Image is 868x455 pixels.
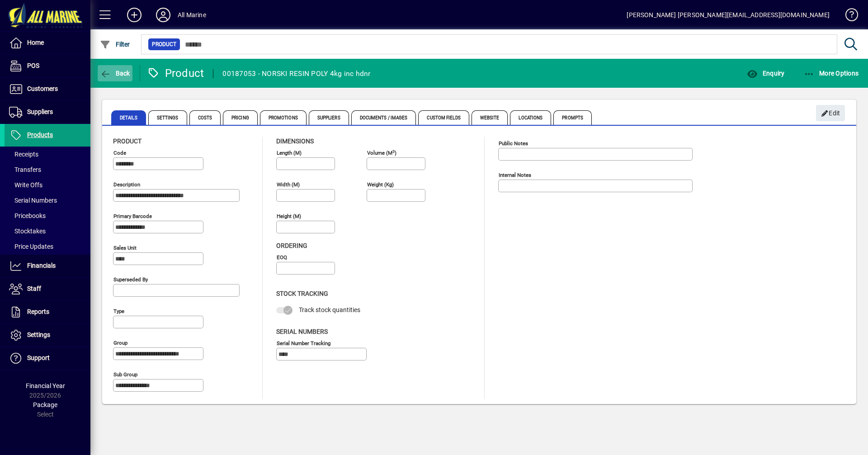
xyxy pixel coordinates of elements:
mat-label: Group [113,340,127,346]
span: Custom Fields [418,110,469,125]
mat-label: Volume (m ) [367,150,396,156]
span: Ordering [276,242,307,249]
mat-label: Primary barcode [113,213,152,219]
span: Financials [27,262,56,269]
button: More Options [802,65,861,81]
span: Prompts [553,110,592,125]
span: Suppliers [27,108,53,115]
div: 00187053 - NORSKI RESIN POLY 4kg inc hdnr [222,66,370,81]
mat-label: Width (m) [277,181,300,188]
span: More Options [804,70,859,77]
mat-label: Type [113,308,124,314]
span: Transfers [9,166,41,173]
button: Back [98,65,132,81]
span: Locations [510,110,551,125]
mat-label: Weight (Kg) [367,181,394,188]
a: Support [5,347,90,370]
span: Customers [27,85,58,92]
div: Product [147,66,204,81]
span: Product [113,137,142,145]
a: Suppliers [5,101,90,123]
span: Costs [189,110,221,125]
span: Documents / Images [351,110,416,125]
button: Edit [816,105,845,121]
button: Add [120,7,149,23]
mat-label: Sub group [113,371,137,378]
span: Support [27,354,50,361]
span: Settings [148,110,187,125]
span: Details [111,110,146,125]
div: [PERSON_NAME] [PERSON_NAME][EMAIL_ADDRESS][DOMAIN_NAME] [627,8,830,22]
span: Package [33,401,57,408]
span: Filter [100,41,130,48]
mat-label: Serial Number tracking [277,340,330,346]
span: Home [27,39,44,46]
mat-label: Code [113,150,126,156]
span: Pricing [223,110,258,125]
app-page-header-button: Back [90,65,140,81]
a: Stocktakes [5,223,90,239]
a: Write Offs [5,177,90,193]
button: Enquiry [745,65,787,81]
span: Reports [27,308,49,315]
span: POS [27,62,39,69]
mat-label: Superseded by [113,276,148,283]
span: Product [152,40,176,49]
button: Filter [98,36,132,52]
span: Settings [27,331,50,338]
span: Suppliers [309,110,349,125]
a: Receipts [5,147,90,162]
span: Track stock quantities [299,306,360,313]
div: All Marine [178,8,206,22]
mat-label: Public Notes [499,140,528,147]
span: Back [100,70,130,77]
span: Price Updates [9,243,53,250]
a: Transfers [5,162,90,177]
mat-label: Length (m) [277,150,302,156]
span: Edit [821,106,840,121]
mat-label: Sales unit [113,245,137,251]
a: Customers [5,78,90,100]
mat-label: Description [113,181,140,188]
a: Home [5,32,90,54]
span: Pricebooks [9,212,46,219]
sup: 3 [392,149,395,153]
span: Dimensions [276,137,314,145]
span: Receipts [9,151,38,158]
a: POS [5,55,90,77]
span: Enquiry [747,70,784,77]
span: Stock Tracking [276,290,328,297]
span: Financial Year [26,382,65,389]
button: Profile [149,7,178,23]
span: Serial Numbers [276,328,328,335]
span: Products [27,131,53,138]
mat-label: Internal Notes [499,172,531,178]
a: Reports [5,301,90,323]
mat-label: Height (m) [277,213,301,219]
span: Serial Numbers [9,197,57,204]
a: Knowledge Base [839,2,857,31]
span: Staff [27,285,41,292]
a: Pricebooks [5,208,90,223]
a: Price Updates [5,239,90,254]
span: Write Offs [9,181,42,189]
a: Financials [5,255,90,277]
span: Website [472,110,508,125]
span: Promotions [260,110,307,125]
span: Stocktakes [9,227,46,235]
mat-label: EOQ [277,254,287,261]
a: Staff [5,278,90,300]
a: Serial Numbers [5,193,90,208]
a: Settings [5,324,90,346]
